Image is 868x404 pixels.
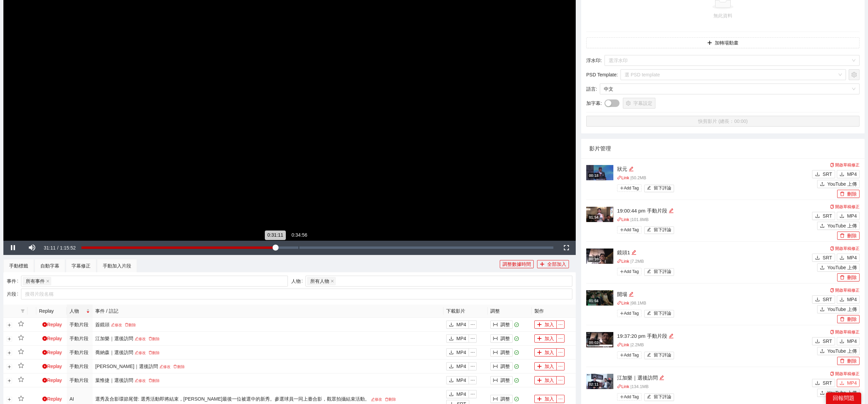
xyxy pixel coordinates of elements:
span: upload [820,390,825,396]
div: 編輯 [629,165,634,173]
button: plus加入 [534,320,557,329]
span: download [815,255,820,261]
img: 261fa70a-7a9e-4c1e-af1b-d4bf9b8c31d7.jpg [586,249,613,264]
span: play-circle [42,350,47,355]
span: ellipsis [557,378,564,383]
button: ellipsis [469,362,477,370]
span: SRT [823,296,832,303]
span: delete [840,359,845,364]
span: edit [647,269,651,274]
button: downloadSRT [812,379,835,387]
div: 鏡頭1 [617,249,810,257]
img: 207b8774-50d4-4ff2-8bbf-b38e537e2ed3.jpg [586,332,613,347]
a: Replay [42,364,62,369]
span: plus [537,350,542,355]
button: plus加轉場動畫 [586,37,860,48]
p: | 98.1 MB [617,300,810,307]
th: 事件 / 註記 [93,305,443,318]
a: 刪除 [383,397,397,401]
div: 手動標籤 [9,262,28,270]
a: 修改 [370,397,383,401]
a: Replay [42,378,62,383]
span: edit [647,311,651,316]
span: edit [659,375,664,380]
span: 所有事件 [26,277,45,285]
div: 回報問題 [826,392,861,404]
span: YouTube 上傳 [827,264,857,271]
button: downloadMP4 [446,334,469,343]
span: link [617,301,622,305]
span: edit [135,351,138,354]
button: column-width調整 [490,376,513,384]
span: delete [173,365,177,368]
span: 中文 [604,84,855,94]
span: MP4 [456,335,466,342]
div: 00:10 [588,256,599,262]
th: 調整 [488,305,532,318]
span: column-width [493,322,498,328]
button: downloadSRT [812,170,835,178]
button: setting [849,69,860,80]
div: Progress Bar [81,246,553,249]
span: check-circle [514,336,519,341]
a: 刪除 [172,365,186,369]
span: copy [830,288,834,292]
a: 修改 [133,379,147,383]
button: Pause [3,241,22,255]
button: downloadMP4 [446,390,469,398]
button: ellipsis [469,320,477,329]
button: downloadSRT [812,337,835,345]
span: edit [647,186,651,191]
span: edit [135,379,138,382]
img: caeae962-2d76-4753-80c3-9c9da149ab43.jpg [586,207,613,222]
span: column-width [493,364,498,369]
span: delete [840,233,845,239]
span: column-width [493,397,498,402]
button: uploadYouTube 上傳 [817,305,860,313]
span: ellipsis [557,322,564,327]
a: Replay [42,350,62,355]
span: MP4 [456,390,466,398]
button: ellipsis [556,376,565,384]
button: column-width調整 [490,334,513,343]
div: 19:37:20 pm 手動片段 [617,332,810,340]
span: column-width [493,336,498,342]
div: 簽鏡頭 [95,322,441,328]
button: delete刪除 [837,232,860,240]
span: download [815,172,820,177]
button: ellipsis [469,390,477,398]
span: edit [647,227,651,233]
button: downloadMP4 [837,379,860,387]
a: 刪除 [147,379,161,383]
button: edit留下評論 [644,352,674,359]
span: edit [669,333,674,338]
span: delete [125,323,129,327]
button: 展開行 [7,364,12,369]
span: edit [629,292,634,297]
span: download [840,255,844,261]
img: e89d0fae-e8c4-4d09-84a4-5f4720a67398.jpg [586,374,613,389]
span: YouTube 上傳 [827,306,857,313]
span: plus [620,270,624,274]
span: ellipsis [469,336,476,341]
button: ellipsis [469,376,477,384]
span: upload [820,349,825,354]
button: plus加入 [534,334,557,343]
span: upload [820,307,825,312]
span: plus [620,311,624,315]
div: 手動片段 [70,335,90,342]
span: Add Tag [617,268,642,275]
label: 事件 [7,276,21,287]
span: / [57,245,58,251]
span: 31:11 [44,245,56,251]
span: MP4 [847,337,857,345]
span: MP4 [847,296,857,303]
span: download [840,381,844,386]
button: delete刪除 [837,357,860,365]
span: edit [669,208,674,213]
span: ellipsis [469,364,476,369]
span: play-circle [42,378,47,383]
span: plus [537,364,542,369]
a: 修改 [133,337,147,341]
span: edit [631,250,636,255]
